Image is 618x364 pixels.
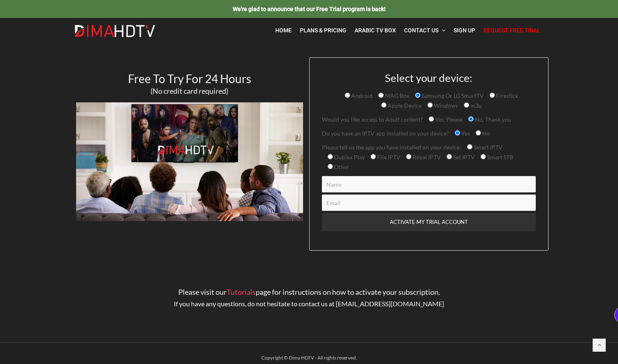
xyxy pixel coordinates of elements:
[427,102,433,108] input: Windows
[322,129,536,138] p: Do you have an IPTV app installed on your device?
[406,154,411,159] input: Royal IPTV
[472,144,503,151] span: Smart IPTV
[328,164,333,169] input: Other
[474,116,511,123] span: No, Thank you
[296,22,351,39] a: Plans & Pricing
[400,22,449,39] a: Contact Us
[178,287,440,296] span: Please visit our page for instructions on how to activate your subscription.
[385,71,472,84] span: Select your device:
[481,130,490,137] span: No
[449,22,479,39] a: Sign Up
[233,5,386,12] a: We're glad to announce that our Free Trial program is back!
[271,22,296,39] a: Home
[467,144,472,149] input: Smart IPTV
[486,154,513,161] span: Smart STB
[333,163,349,170] span: Other
[322,194,536,211] input: Email
[476,130,481,136] input: No
[322,213,536,231] input: ACTIVATE MY TRIAL ACCOUNT
[460,130,470,137] span: Yes
[227,287,256,296] a: Tutorials
[151,86,228,95] span: (No credit card required)
[481,154,486,159] input: Smart STB
[345,93,350,98] input: Android
[387,102,422,109] span: Apple Device
[376,154,400,161] span: Flix IPTV
[351,22,400,39] a: Arabic TV Box
[469,102,482,109] span: m3u
[174,300,444,307] span: If you have any questions, do not hesitate to contact us at [EMAIL_ADDRESS][DOMAIN_NAME]
[350,92,373,99] span: Android
[378,93,384,98] input: MAG Box
[328,154,333,159] input: Duplex Play
[433,102,458,109] span: Windows
[447,154,452,159] input: Set IPTV
[404,27,438,34] span: Contact Us
[429,116,434,122] input: Yes, Please
[490,93,495,98] input: Firestick
[322,142,536,172] p: Please tell us the app you have installed on your device:
[384,92,409,99] span: MAG Box
[381,102,387,108] input: Apple Device
[128,72,251,86] span: Free To Try For 24 Hours
[464,102,469,108] input: m3u
[316,72,542,250] form: Contact form
[411,154,441,161] span: Royal IPTV
[495,92,518,99] span: Firestick
[371,154,376,159] input: Flix IPTV
[300,27,346,34] span: Plans & Pricing
[322,176,536,192] input: Name
[333,154,365,161] span: Duplex Play
[420,92,484,99] span: Samsung Or LG SmartTV
[593,339,606,352] a: Back to top
[322,115,536,124] p: Would you like access to Adult content?
[455,130,460,136] input: Yes
[275,27,292,34] span: Home
[468,116,474,122] input: No, Thank you
[479,22,544,39] a: Request Free Trial
[415,93,420,98] input: Samsung Or LG SmartTV
[434,116,463,123] span: Yes, Please
[483,27,540,34] span: Request Free Trial
[355,27,396,34] span: Arabic TV Box
[452,154,475,161] span: Set IPTV
[74,25,156,38] img: Dima HDTV
[70,353,548,363] div: Copyright © Dima HDTV - All rights reserved.
[454,27,475,34] span: Sign Up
